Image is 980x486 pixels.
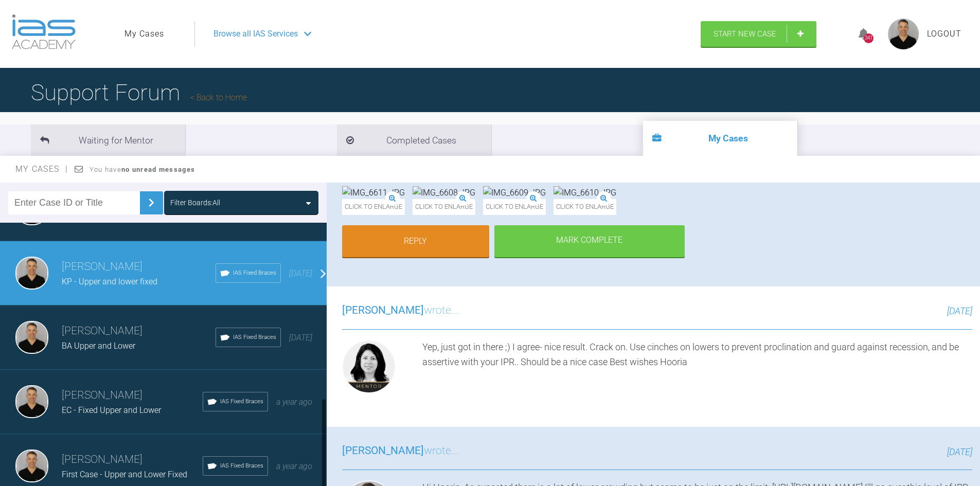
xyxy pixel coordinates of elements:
img: Stephen McCrory [15,257,48,290]
h3: [PERSON_NAME] [62,387,203,404]
span: [PERSON_NAME] [342,304,424,316]
img: Stephen McCrory [15,449,48,482]
a: Logout [927,27,961,41]
div: 341 [864,33,874,43]
h3: [PERSON_NAME] [62,322,216,340]
img: IMG_6611.JPG [342,186,405,200]
h3: [PERSON_NAME] [62,451,203,469]
span: Start New Case [714,29,776,39]
li: Completed Cases [337,124,491,156]
strong: no unread messages [121,166,195,173]
span: EC - Fixed Upper and Lower [62,405,161,415]
img: IMG_6608.JPG [413,186,475,200]
span: My Cases [15,164,68,174]
img: IMG_6609.JPG [483,186,546,200]
span: IAS Fixed Braces [233,268,276,278]
span: [DATE] [947,446,972,457]
span: Click to enlarge [483,199,546,215]
div: Yep, just got in there ;) I agree- nice result. Crack on. Use cinches on lowers to prevent procli... [422,340,972,398]
img: profile.png [888,19,919,49]
span: [DATE] [289,333,312,343]
a: Back to Home [190,93,247,102]
span: IAS Fixed Braces [233,333,276,342]
span: Click to enlarge [342,199,405,215]
img: IMG_6610.JPG [554,186,616,200]
span: KP - Upper and lower fixed [62,277,157,286]
h3: wrote... [342,302,459,319]
span: a year ago [276,397,312,407]
img: Stephen McCrory [15,321,48,354]
img: chevronRight.28bd32b0.svg [143,194,159,211]
li: My Cases [643,121,797,156]
h1: Support Forum [31,75,247,111]
span: IAS Fixed Braces [220,397,263,406]
img: Stephen McCrory [15,385,48,418]
a: My Cases [124,27,164,41]
span: IAS Fixed Braces [220,461,263,471]
a: Start New Case [701,21,816,47]
span: a year ago [276,461,312,471]
span: [PERSON_NAME] [342,444,424,457]
span: Click to enlarge [554,199,616,215]
a: Reply [342,225,489,257]
input: Enter Case ID or Title [8,191,140,214]
span: First Case - Upper and Lower Fixed [62,470,187,479]
li: Waiting for Mentor [31,124,185,156]
span: BA Upper and Lower [62,341,135,351]
span: [DATE] [947,305,972,316]
img: Hooria Olsen [342,340,396,393]
span: You have [90,166,195,173]
span: Browse all IAS Services [213,27,298,41]
h3: wrote... [342,442,459,460]
span: [DATE] [289,268,312,278]
span: Click to enlarge [413,199,475,215]
h3: [PERSON_NAME] [62,258,216,276]
div: Filter Boards: All [170,197,220,208]
img: logo-light.3e3ef733.png [12,14,76,49]
div: Mark Complete [494,225,685,257]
